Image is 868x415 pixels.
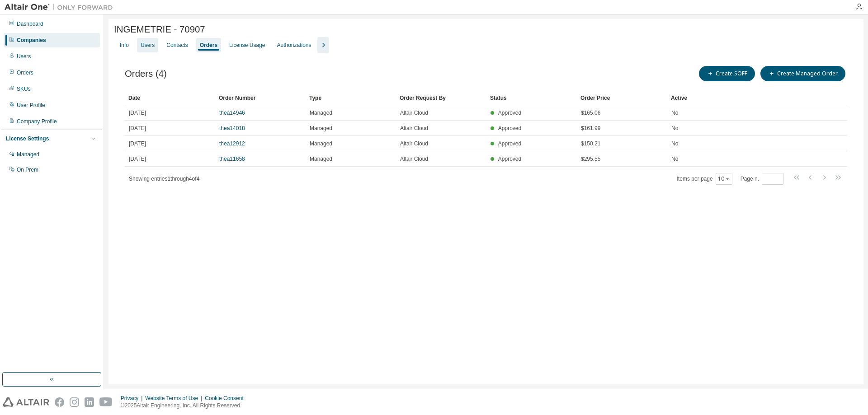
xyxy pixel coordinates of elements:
[671,91,793,105] div: Active
[229,42,265,49] div: License Usage
[55,397,64,407] img: facebook.svg
[129,140,146,147] span: [DATE]
[5,3,118,12] img: Altair One
[581,155,600,163] span: $295.55
[498,110,521,116] span: Approved
[114,24,205,35] span: INGEMETRIE - 70907
[310,109,332,117] span: Managed
[741,173,783,185] span: Page n.
[219,125,245,131] a: thea14018
[121,395,145,402] div: Privacy
[85,397,94,407] img: linkedin.svg
[121,402,249,410] p: © 2025 Altair Engineering, Inc. All Rights Reserved.
[166,42,188,49] div: Contacts
[145,395,205,402] div: Website Terms of Use
[310,155,332,163] span: Managed
[760,66,845,81] button: Create Managed Order
[400,109,428,117] span: Altair Cloud
[129,155,146,163] span: [DATE]
[128,91,212,105] div: Date
[17,102,45,109] div: User Profile
[498,156,521,162] span: Approved
[120,42,129,49] div: Info
[219,110,245,116] a: thea14946
[671,155,678,163] span: No
[99,397,113,407] img: youtube.svg
[141,42,155,49] div: Users
[129,125,146,132] span: [DATE]
[17,85,31,93] div: SKUs
[70,397,79,407] img: instagram.svg
[219,91,302,105] div: Order Number
[581,140,600,147] span: $150.21
[3,397,49,407] img: altair_logo.svg
[490,91,573,105] div: Status
[219,140,245,147] a: thea12912
[17,166,38,173] div: On Prem
[671,125,678,132] span: No
[310,140,332,147] span: Managed
[309,91,392,105] div: Type
[17,118,57,125] div: Company Profile
[310,125,332,132] span: Managed
[277,42,311,49] div: Authorizations
[580,91,664,105] div: Order Price
[17,37,46,44] div: Companies
[677,173,732,185] span: Items per page
[400,125,428,132] span: Altair Cloud
[125,69,167,79] span: Orders (4)
[400,140,428,147] span: Altair Cloud
[17,20,43,28] div: Dashboard
[219,156,245,162] a: thea11658
[581,109,600,117] span: $165.06
[6,135,49,142] div: License Settings
[718,175,730,182] button: 10
[400,155,428,163] span: Altair Cloud
[200,42,217,49] div: Orders
[129,176,199,182] span: Showing entries 1 through 4 of 4
[581,125,600,132] span: $161.99
[498,125,521,131] span: Approved
[671,140,678,147] span: No
[205,395,249,402] div: Cookie Consent
[699,66,755,81] button: Create SOFF
[17,53,31,60] div: Users
[17,69,33,76] div: Orders
[129,109,146,117] span: [DATE]
[17,151,39,158] div: Managed
[671,109,678,117] span: No
[400,91,483,105] div: Order Request By
[498,140,521,147] span: Approved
